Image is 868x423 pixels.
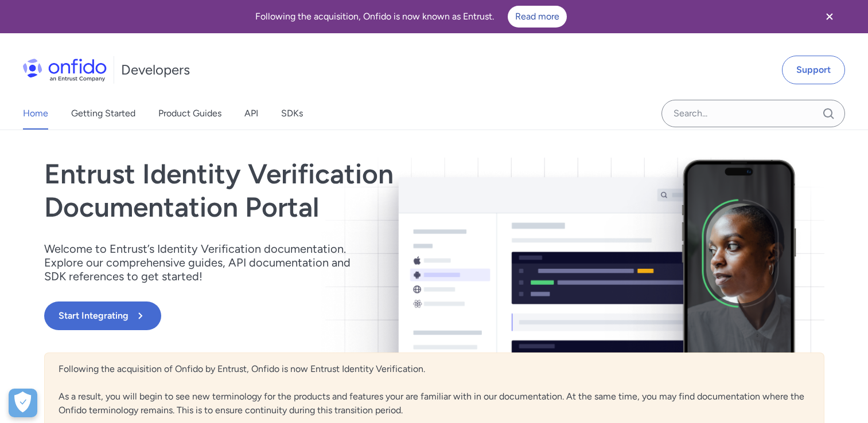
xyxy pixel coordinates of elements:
[158,97,221,130] a: Product Guides
[44,301,161,330] button: Start Integrating
[823,10,836,23] svg: Close banner
[808,2,851,31] button: Close banner
[121,61,190,79] h1: Developers
[9,389,37,417] div: Cookie Preferences
[44,242,365,283] p: Welcome to Entrust’s Identity Verification documentation. Explore our comprehensive guides, API d...
[508,6,567,28] a: Read more
[44,158,590,224] h1: Entrust Identity Verification Documentation Portal
[44,301,590,330] a: Start Integrating
[23,97,48,130] a: Home
[14,6,808,28] div: Following the acquisition, Onfido is now known as Entrust.
[281,97,303,130] a: SDKs
[9,389,37,417] button: Open Preferences
[782,56,845,84] a: Support
[71,97,135,130] a: Getting Started
[244,97,258,130] a: API
[661,100,845,127] input: Onfido search input field
[23,58,107,81] img: Onfido Logo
